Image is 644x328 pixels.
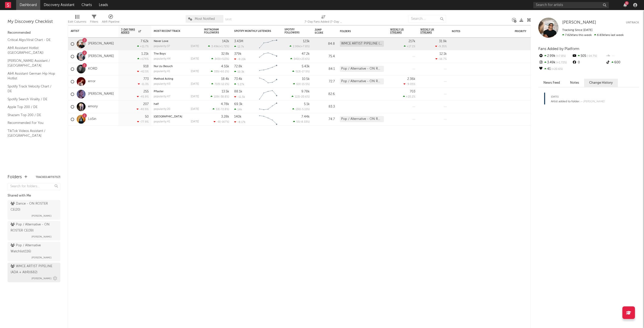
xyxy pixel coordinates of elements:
div: 217k [409,40,415,43]
div: A&R Pipeline [102,19,119,25]
div: -9.35 % [435,45,447,48]
span: — [PERSON_NAME] [580,100,605,103]
svg: Chart title [257,50,279,63]
div: -40.9 % [137,108,149,111]
span: 7.62k fans this week [562,34,592,37]
div: 2.36k [407,77,415,81]
div: 84.1 [315,66,335,72]
a: Dance - ON ROSTER CE(20)[PERSON_NAME] [8,200,60,220]
a: A&R Assistant Hotlist ([GEOGRAPHIC_DATA]) [8,45,55,56]
a: Apple Top 200 / DE [8,104,55,110]
div: Pop / Alternative - ON ROSTER CE (39) [340,66,384,72]
div: 5.27k [234,83,244,86]
div: [DATE] [551,94,605,100]
div: 140k [234,115,242,118]
span: 340 [294,58,299,61]
span: +20.6 % [551,68,563,71]
span: +513 % [220,58,228,61]
div: -11.5k [234,95,245,99]
div: Instagram Followers [204,28,222,34]
div: 10.5k [302,77,310,81]
div: 207 [143,103,149,106]
div: 82.6 [315,91,335,97]
span: +1.72 % [219,45,228,48]
div: A&R Pipeline [102,13,119,27]
a: Nur zu Besuch [154,65,173,68]
a: Recommended For You [8,120,55,126]
svg: Chart title [257,38,279,50]
div: 2.99k [538,53,572,59]
a: KORD [88,67,97,71]
div: Pflaster [154,90,199,93]
a: emory [88,105,98,109]
div: ( ) [290,45,310,48]
div: Never Love [154,40,199,43]
span: 3.49k [211,45,219,48]
span: [PERSON_NAME] [562,20,596,25]
div: Priority [515,30,535,33]
div: WMCE ARTIST PIPELINE (ADA + A&R) ( 682 ) [11,263,56,275]
div: half [154,103,199,106]
div: Artist [71,30,108,33]
div: 918 [143,65,149,68]
span: 55 [296,121,299,123]
div: 379k [234,52,242,56]
div: Folders [340,30,378,33]
span: 513 [296,70,300,73]
div: -8.17k [234,120,246,124]
span: Most Notified [195,17,215,21]
span: Tracking Since: [DATE] [562,29,592,32]
input: Search for artists [533,2,609,8]
svg: Chart title [257,75,279,88]
button: Untrack [626,20,639,25]
div: Shared with Me [8,193,60,199]
span: 703 [215,83,219,86]
span: -17.5 % [301,70,309,73]
div: 12.7k [234,45,244,48]
span: [PERSON_NAME] [31,275,52,282]
div: +20.2 % [403,95,415,98]
svg: Chart title [257,88,279,101]
span: 2.99k [293,45,300,48]
div: ( ) [214,120,229,123]
button: Change History [584,79,618,87]
div: -- [606,53,639,59]
div: 7.62k [141,40,149,43]
div: popularity: 47 [154,95,170,98]
div: 3.49k [538,59,572,66]
span: Weekly US Streams [390,28,408,34]
span: 53 [216,108,219,111]
a: Shazam Top 200 / DE [8,112,55,118]
div: -77.9 % [137,120,149,123]
div: Jump Score [315,28,327,34]
div: Edit Columns [68,13,86,27]
span: [PERSON_NAME] [31,213,52,219]
svg: Chart title [257,101,279,113]
div: ( ) [292,95,310,98]
span: -167 % [221,121,228,123]
div: -11.3 % [138,82,149,86]
span: 343 [215,58,219,61]
div: 703 [410,90,415,93]
span: 6.83k fans last week [562,34,624,37]
div: 9.78k [301,90,310,93]
div: 4.78k [221,103,229,106]
a: Pflaster [154,90,164,93]
span: -72.8 % [220,108,228,111]
div: 0 [572,59,605,66]
div: Pop / Alternative - ON ROSTER CE (39) [340,116,384,122]
div: -9.22k [234,58,246,61]
div: 84.8 [315,41,335,47]
div: 18.4k [221,77,229,81]
div: 142k [222,40,229,43]
div: popularity: 44 [154,58,171,60]
div: 69.3k [234,103,243,106]
div: 32.8k [221,52,229,56]
svg: Chart title [257,63,279,75]
div: 72.8k [234,65,242,68]
span: -14.7 % [586,55,597,58]
a: A&R Assistant German Hip Hop Hotlist [8,71,55,81]
a: Spotify Search Virality / DE [8,97,55,102]
span: 335 [214,70,219,73]
div: ( ) [293,120,310,123]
